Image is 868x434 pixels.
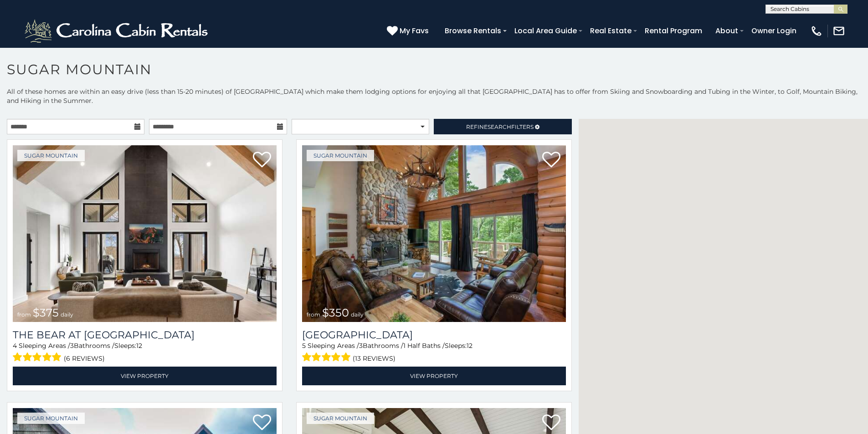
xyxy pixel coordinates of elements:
a: About [711,23,743,39]
h3: The Bear At Sugar Mountain [13,329,277,341]
a: Sugar Mountain [17,150,85,161]
span: My Favs [400,25,429,36]
a: View Property [302,367,566,385]
span: from [17,311,31,318]
a: from $350 daily [302,145,566,322]
img: 1714398141_thumbnail.jpeg [302,145,566,322]
span: Search [488,123,511,130]
span: 3 [359,342,363,350]
span: daily [351,311,364,318]
a: My Favs [387,25,431,37]
img: phone-regular-white.png [810,25,823,37]
a: Sugar Mountain [17,413,85,424]
a: RefineSearchFilters [434,119,571,134]
span: daily [61,311,73,318]
span: $350 [322,306,349,319]
a: Add to favorites [253,414,271,433]
span: (6 reviews) [64,352,105,364]
img: White-1-2.png [23,17,212,45]
a: [GEOGRAPHIC_DATA] [302,329,566,341]
span: 12 [467,342,473,350]
div: Sleeping Areas / Bathrooms / Sleeps: [302,341,566,364]
span: (13 reviews) [353,352,395,364]
div: Sleeping Areas / Bathrooms / Sleeps: [13,341,277,364]
a: Local Area Guide [510,23,581,39]
a: from $375 daily [13,145,277,322]
span: 4 [13,342,17,350]
a: Sugar Mountain [307,413,374,424]
a: Browse Rentals [440,23,506,39]
span: from [307,311,320,318]
a: Real Estate [586,23,636,39]
h3: Grouse Moor Lodge [302,329,566,341]
a: Add to favorites [542,151,560,170]
a: The Bear At [GEOGRAPHIC_DATA] [13,329,277,341]
span: $375 [33,306,59,319]
span: 3 [70,342,74,350]
a: Add to favorites [542,414,560,433]
span: 5 [302,342,306,350]
span: 12 [136,342,142,350]
a: Sugar Mountain [307,150,374,161]
a: Owner Login [747,23,801,39]
img: mail-regular-white.png [832,25,845,37]
img: 1714387646_thumbnail.jpeg [13,145,277,322]
a: Rental Program [640,23,707,39]
a: Add to favorites [253,151,271,170]
span: 1 Half Baths / [403,342,445,350]
a: View Property [13,367,277,385]
span: Refine Filters [466,123,534,130]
